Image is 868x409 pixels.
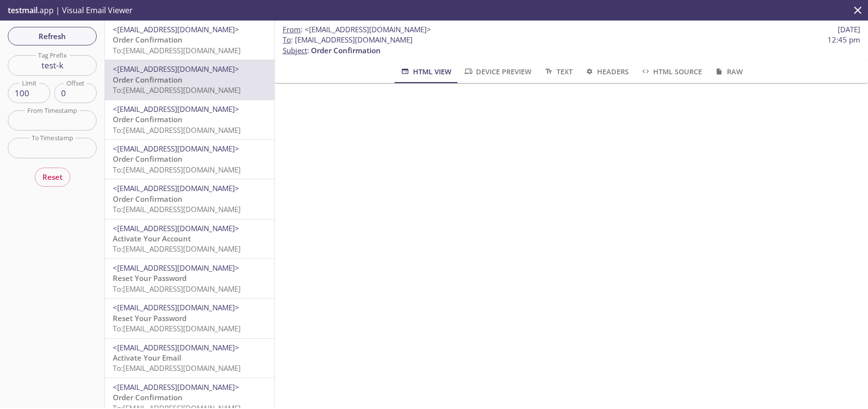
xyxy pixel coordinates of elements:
[113,343,239,352] span: <[EMAIL_ADDRESS][DOMAIN_NAME]>
[283,45,307,55] span: Subject
[113,273,186,283] span: Reset Your Password
[463,65,532,78] span: Device Preview
[105,60,274,99] div: <[EMAIL_ADDRESS][DOMAIN_NAME]>Order ConfirmationTo:[EMAIL_ADDRESS][DOMAIN_NAME]
[113,244,241,254] span: To: [EMAIL_ADDRESS][DOMAIN_NAME]
[113,323,241,333] span: To: [EMAIL_ADDRESS][DOMAIN_NAME]
[113,223,239,233] span: <[EMAIL_ADDRESS][DOMAIN_NAME]>
[35,168,70,186] button: Reset
[113,144,239,153] span: <[EMAIL_ADDRESS][DOMAIN_NAME]>
[113,64,239,74] span: <[EMAIL_ADDRESS][DOMAIN_NAME]>
[283,35,291,44] span: To
[113,183,239,193] span: <[EMAIL_ADDRESS][DOMAIN_NAME]>
[113,165,241,174] span: To: [EMAIL_ADDRESS][DOMAIN_NAME]
[113,302,239,312] span: <[EMAIL_ADDRESS][DOMAIN_NAME]>
[283,35,413,45] span: : [EMAIL_ADDRESS][DOMAIN_NAME]
[8,27,97,45] button: Refresh
[305,24,431,34] span: <[EMAIL_ADDRESS][DOMAIN_NAME]>
[113,154,183,164] span: Order Confirmation
[113,35,183,44] span: Order Confirmation
[113,382,239,392] span: <[EMAIL_ADDRESS][DOMAIN_NAME]>
[283,24,431,35] span: :
[105,219,274,258] div: <[EMAIL_ADDRESS][DOMAIN_NAME]>Activate Your AccountTo:[EMAIL_ADDRESS][DOMAIN_NAME]
[113,392,183,402] span: Order Confirmation
[8,5,38,16] span: testmail
[16,30,89,43] span: Refresh
[400,65,451,78] span: HTML View
[113,114,183,124] span: Order Confirmation
[113,234,191,243] span: Activate Your Account
[113,75,183,85] span: Order Confirmation
[105,179,274,218] div: <[EMAIL_ADDRESS][DOMAIN_NAME]>Order ConfirmationTo:[EMAIL_ADDRESS][DOMAIN_NAME]
[105,100,274,139] div: <[EMAIL_ADDRESS][DOMAIN_NAME]>Order ConfirmationTo:[EMAIL_ADDRESS][DOMAIN_NAME]
[113,24,239,34] span: <[EMAIL_ADDRESS][DOMAIN_NAME]>
[113,45,241,55] span: To: [EMAIL_ADDRESS][DOMAIN_NAME]
[105,299,274,338] div: <[EMAIL_ADDRESS][DOMAIN_NAME]>Reset Your PasswordTo:[EMAIL_ADDRESS][DOMAIN_NAME]
[311,45,381,55] span: Order Confirmation
[113,363,241,373] span: To: [EMAIL_ADDRESS][DOMAIN_NAME]
[543,65,572,78] span: Text
[113,204,241,214] span: To: [EMAIL_ADDRESS][DOMAIN_NAME]
[584,65,629,78] span: Headers
[283,35,860,56] p: :
[113,194,183,204] span: Order Confirmation
[641,65,702,78] span: HTML Source
[105,339,274,378] div: <[EMAIL_ADDRESS][DOMAIN_NAME]>Activate Your EmailTo:[EMAIL_ADDRESS][DOMAIN_NAME]
[105,259,274,298] div: <[EMAIL_ADDRESS][DOMAIN_NAME]>Reset Your PasswordTo:[EMAIL_ADDRESS][DOMAIN_NAME]
[838,24,860,35] span: [DATE]
[113,313,186,323] span: Reset Your Password
[113,104,239,114] span: <[EMAIL_ADDRESS][DOMAIN_NAME]>
[113,85,241,95] span: To: [EMAIL_ADDRESS][DOMAIN_NAME]
[113,353,181,363] span: Activate Your Email
[42,171,62,183] span: Reset
[113,284,241,294] span: To: [EMAIL_ADDRESS][DOMAIN_NAME]
[827,35,860,45] span: 12:45 pm
[714,65,743,78] span: Raw
[283,24,301,34] span: From
[105,21,274,60] div: <[EMAIL_ADDRESS][DOMAIN_NAME]>Order ConfirmationTo:[EMAIL_ADDRESS][DOMAIN_NAME]
[105,140,274,179] div: <[EMAIL_ADDRESS][DOMAIN_NAME]>Order ConfirmationTo:[EMAIL_ADDRESS][DOMAIN_NAME]
[113,263,239,273] span: <[EMAIL_ADDRESS][DOMAIN_NAME]>
[113,125,241,135] span: To: [EMAIL_ADDRESS][DOMAIN_NAME]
